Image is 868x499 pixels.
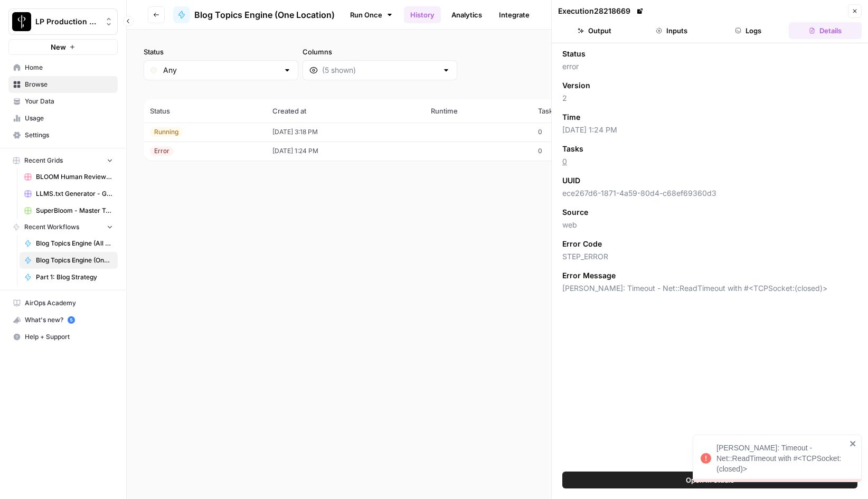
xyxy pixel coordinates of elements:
[20,252,118,269] a: Blog Topics Engine (One Location)
[562,49,586,59] span: Status
[532,123,616,142] td: 0
[8,39,118,55] button: New
[562,220,857,230] span: web
[8,127,118,144] a: Settings
[36,239,113,248] span: Blog Topics Engine (All Locations)
[635,22,708,39] button: Inputs
[25,97,113,106] span: Your Data
[20,168,118,185] a: BLOOM Human Review (ver2)
[562,125,857,135] span: [DATE] 1:24 PM
[558,6,645,16] div: Execution 28218669
[562,61,857,72] span: error
[51,42,66,52] span: New
[562,93,857,103] span: 2
[144,99,266,123] th: Status
[8,8,118,35] button: Workspace: LP Production Workloads
[8,93,118,110] a: Your Data
[25,63,113,72] span: Home
[70,317,72,323] text: 5
[8,76,118,93] a: Browse
[25,114,113,123] span: Usage
[8,219,118,235] button: Recent Workflows
[789,22,862,39] button: Details
[68,316,75,324] a: 5
[8,328,118,345] button: Help + Support
[303,46,457,57] label: Columns
[712,22,785,39] button: Logs
[686,475,734,485] span: Open In Studio
[562,175,580,186] span: UUID
[9,312,117,328] div: What's new?
[562,472,857,488] button: Open In Studio
[562,80,590,91] span: Version
[322,65,438,76] input: (5 shown)
[558,22,631,39] button: Output
[20,202,118,219] a: SuperBloom - Master Topic List
[424,99,532,123] th: Runtime
[8,153,118,168] button: Recent Grids
[266,99,424,123] th: Created at
[850,439,857,448] button: close
[150,127,183,137] div: Running
[562,144,583,154] span: Tasks
[445,6,488,23] a: Analytics
[25,332,113,342] span: Help + Support
[173,6,335,23] a: Blog Topics Engine (One Location)
[25,298,113,308] span: AirOps Academy
[163,65,279,76] input: Any
[194,8,335,21] span: Blog Topics Engine (One Location)
[532,142,616,161] td: 0
[144,46,298,57] label: Status
[25,80,113,89] span: Browse
[562,239,602,249] span: Error Code
[8,295,118,312] a: AirOps Academy
[343,6,400,24] a: Run Once
[493,6,536,23] a: Integrate
[8,59,118,76] a: Home
[20,185,118,202] a: LLMS.txt Generator - Grid
[20,269,118,286] a: Part 1: Blog Strategy
[36,256,113,265] span: Blog Topics Engine (One Location)
[562,283,857,294] span: [PERSON_NAME]: Timeout - Net::ReadTimeout with #<TCPSocket:(closed)>
[562,207,588,218] span: Source
[35,16,99,27] span: LP Production Workloads
[562,188,857,199] span: ece267d6-1871-4a59-80d4-c68ef69360d3
[562,112,580,123] span: Time
[36,206,113,215] span: SuperBloom - Master Topic List
[716,442,846,474] div: [PERSON_NAME]: Timeout - Net::ReadTimeout with #<TCPSocket:(closed)>
[562,157,567,166] a: 0
[8,312,118,328] button: What's new? 5
[144,80,851,99] span: (2 records)
[266,123,424,142] td: [DATE] 3:18 PM
[24,156,63,165] span: Recent Grids
[8,110,118,127] a: Usage
[36,172,113,182] span: BLOOM Human Review (ver2)
[532,99,616,123] th: Tasks
[562,251,857,262] span: STEP_ERROR
[12,12,31,31] img: LP Production Workloads Logo
[562,270,616,281] span: Error Message
[36,189,113,199] span: LLMS.txt Generator - Grid
[24,222,79,232] span: Recent Workflows
[36,272,113,282] span: Part 1: Blog Strategy
[150,146,174,156] div: Error
[20,235,118,252] a: Blog Topics Engine (All Locations)
[404,6,441,23] a: History
[25,130,113,140] span: Settings
[266,142,424,161] td: [DATE] 1:24 PM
